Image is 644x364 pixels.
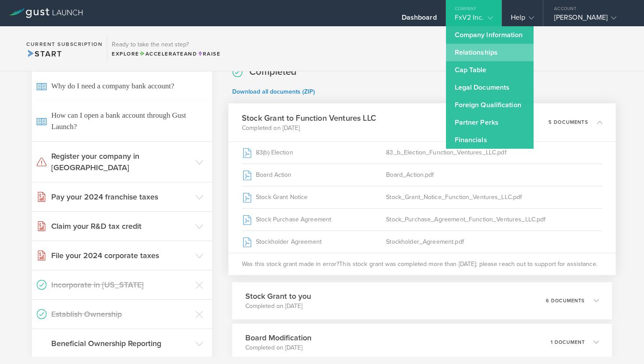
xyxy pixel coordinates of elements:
p: 5 documents [548,119,588,124]
div: Stock Purchase Agreement [242,208,386,230]
div: Stock_Grant_Notice_Function_Ventures_LLC.pdf [386,186,602,208]
div: Stock Grant Notice [242,186,386,208]
div: [PERSON_NAME] [554,13,629,26]
span: How can I open a bank account through Gust Launch? [36,101,208,141]
div: Ready to take the next step?ExploreAccelerateandRaise [107,35,225,62]
p: Completed on [DATE] [242,123,376,132]
div: Board_Action.pdf [386,164,602,185]
a: Why do I need a company bank account? [32,71,212,101]
span: Start [26,49,62,59]
span: and [139,51,198,57]
div: Was this stock grant made in error? [228,252,616,275]
h3: Incorporate in [US_STATE] [51,279,191,290]
div: Explore [112,50,220,58]
h2: Current Subscription [26,42,103,47]
a: Download all documents (ZIP) [232,88,315,95]
div: Board Action [242,164,386,185]
div: 83(b) Election [242,141,386,163]
div: Stockholder_Agreement.pdf [386,231,602,252]
span: Accelerate [139,51,184,57]
div: Stock_Purchase_Agreement_Function_Ventures_LLC.pdf [386,208,602,230]
p: 1 document [551,340,585,345]
h3: Register your company in [GEOGRAPHIC_DATA] [51,150,191,173]
h2: Completed [249,66,297,78]
p: 6 documents [546,298,585,303]
span: This stock grant was completed more than [DATE]; please reach out to support for assistance. [339,259,598,268]
h3: Board Modification [245,332,311,343]
div: Stockholder Agreement [242,231,386,252]
a: How can I open a bank account through Gust Launch? [32,101,212,141]
h3: Stock Grant to you [245,290,311,302]
iframe: Chat Widget [600,322,644,364]
h3: File your 2024 corporate taxes [51,250,191,261]
h3: Stock Grant to Function Ventures LLC [242,112,376,124]
div: Help [511,13,534,26]
div: Dashboard [402,13,437,26]
h3: Pay your 2024 franchise taxes [51,191,191,203]
span: Why do I need a company bank account? [36,71,208,101]
span: Raise [197,51,220,57]
p: Completed on [DATE] [245,302,311,311]
h3: Establish Ownership [51,308,191,320]
div: FxV2 Inc. [455,13,493,26]
p: Completed on [DATE] [245,343,311,352]
h3: Beneficial Ownership Reporting [51,338,191,349]
h3: Claim your R&D tax credit [51,220,191,232]
div: 83_b_Election_Function_Ventures_LLC.pdf [386,141,602,163]
h3: Ready to take the next step? [112,42,220,48]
